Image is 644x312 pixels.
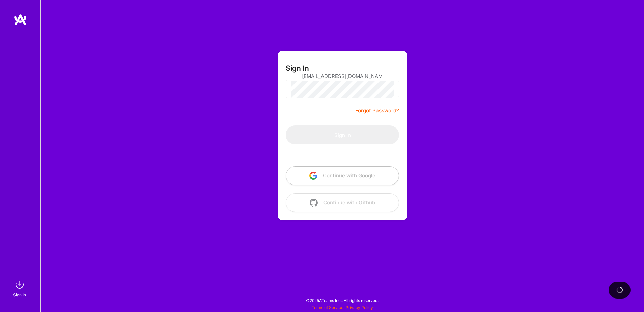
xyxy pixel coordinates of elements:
[616,287,623,293] img: loading
[286,64,309,73] h3: Sign In
[13,13,27,26] img: logo
[346,305,373,310] a: Privacy Policy
[286,166,399,185] button: Continue with Google
[13,291,26,299] div: Sign In
[355,107,399,115] a: Forgot Password?
[40,292,644,309] div: © 2025 ATeams Inc., All rights reserved.
[286,125,399,144] button: Sign In
[309,172,317,180] img: icon
[310,199,318,207] img: icon
[14,278,26,299] a: sign inSign In
[312,305,343,310] a: Terms of Service
[286,193,399,212] button: Continue with Github
[312,305,373,310] span: |
[13,278,26,291] img: sign in
[302,67,383,85] input: Email...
